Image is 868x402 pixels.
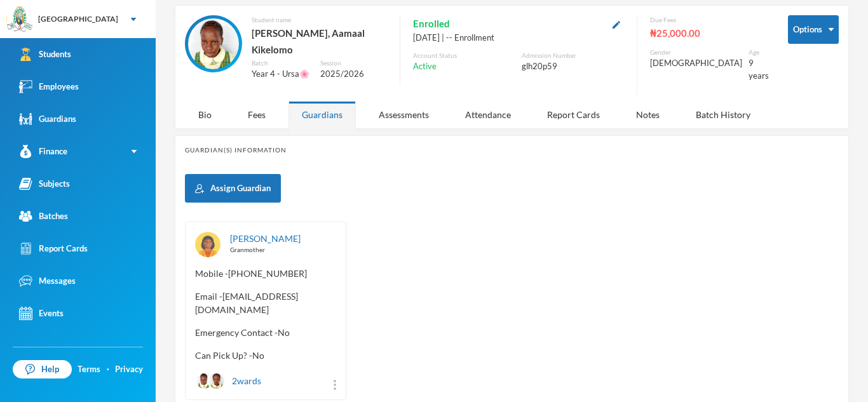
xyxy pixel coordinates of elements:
[115,363,143,376] a: Privacy
[252,15,387,25] div: Student name
[195,290,336,316] span: Email - [EMAIL_ADDRESS][DOMAIN_NAME]
[19,177,70,191] div: Subjects
[320,68,387,81] div: 2025/2026
[682,101,764,128] div: Batch History
[195,372,261,390] div: 2 wards
[252,58,311,68] div: Batch
[19,307,64,320] div: Events
[452,101,524,128] div: Attendance
[334,380,336,390] img: more_vert
[185,145,839,155] div: Guardian(s) Information
[650,15,769,25] div: Due Fees
[522,60,624,73] div: glh20p59
[195,232,220,257] img: GUARDIAN
[7,7,32,32] img: logo
[413,51,515,60] div: Account Status
[13,360,72,379] a: Help
[413,60,437,73] span: Active
[320,58,387,68] div: Session
[413,32,624,44] div: [DATE] | -- Enrollment
[413,15,450,32] span: Enrolled
[623,101,673,128] div: Notes
[185,174,281,203] button: Assign Guardian
[19,112,76,126] div: Guardians
[195,184,204,193] img: add user
[196,373,212,389] img: STUDENT
[19,274,76,288] div: Messages
[749,57,769,82] div: 9 years
[19,210,68,223] div: Batches
[749,48,769,57] div: Age
[288,101,356,128] div: Guardians
[230,233,301,244] a: [PERSON_NAME]
[234,101,279,128] div: Fees
[195,267,336,280] span: Mobile - [PHONE_NUMBER]
[107,363,109,376] div: ·
[185,101,225,128] div: Bio
[522,51,624,60] div: Admission Number
[19,145,67,158] div: Finance
[195,349,336,362] span: Can Pick Up? - No
[19,80,79,93] div: Employees
[78,363,100,376] a: Terms
[365,101,442,128] div: Assessments
[650,57,742,70] div: [DEMOGRAPHIC_DATA]
[534,101,613,128] div: Report Cards
[188,18,239,69] img: STUDENT
[19,48,71,61] div: Students
[609,17,624,31] button: Edit
[788,15,839,44] button: Options
[19,242,88,255] div: Report Cards
[208,373,224,389] img: STUDENT
[195,326,336,339] span: Emergency Contact - No
[650,48,742,57] div: Gender
[252,68,311,81] div: Year 4 - Ursa🌸
[252,25,387,58] div: [PERSON_NAME], Aamaal Kikelomo
[650,25,769,41] div: ₦25,000.00
[230,245,336,255] div: Granmother
[38,13,118,25] div: [GEOGRAPHIC_DATA]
